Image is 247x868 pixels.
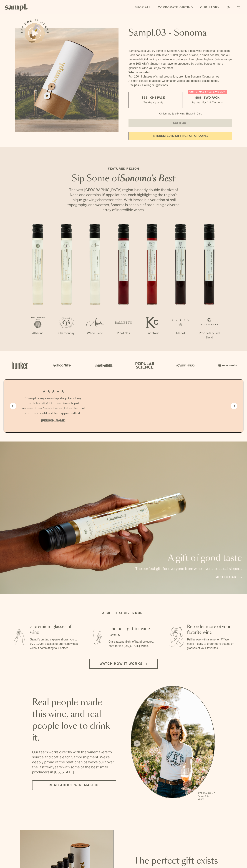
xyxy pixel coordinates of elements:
img: Sampl.03 - Sonoma [15,28,119,132]
h3: The best gift for wine lovers [109,626,157,637]
strong: What’s Included: [128,71,151,74]
li: 7 / 7 [195,224,223,351]
a: Read about Winemakers [32,780,116,790]
h2: Real people made this wine, and real people love to drink it. [32,697,116,744]
button: See how it works [25,23,45,43]
em: Sonoma's Best [120,174,175,183]
li: A smart coaster to access winemaker videos and detailed tasting notes. [128,79,232,83]
a: Shop All [133,4,153,11]
p: White Blend [81,331,109,335]
b: [PERSON_NAME] [41,419,65,422]
p: Albarino [24,331,52,335]
img: Artboard_7_5b34974b-f019-449e-91fb-745f8d0877ee_x450.png [216,358,238,373]
span: $55 - One Pack [142,96,165,100]
li: 5 / 7 [138,224,166,347]
p: Fall in love with a wine, or 7? We make it easy to order more bottles or glasses of your favorites. [187,637,236,650]
a: interested in gifting for groups? [128,132,232,140]
p: The perfect gift for everyone from wine lovers to casual sippers. [135,566,242,571]
img: Artboard_3_0b291449-6e8c-4d07-b2c2-3f3601a19cd1_x450.png [175,358,196,373]
div: Christmas SALE! Save 20% [188,90,227,94]
li: 2 / 7 [52,224,81,347]
h2: A gift that gives more [102,611,145,615]
h3: “Sampl is my one-stop shop for all my birthday gifts! Our best friends just received their Sampl ... [21,396,86,416]
a: Add to cart [216,575,242,580]
li: Recipes & Pairing Suggestions [128,83,232,87]
p: Sampl's tasting capsule allows you to try 7 100ml glasses of premium wines without committing to ... [30,637,79,650]
p: Pinot Noir [138,331,166,335]
li: 1 / 7 [24,224,52,347]
p: Our team works directly with the winemakers to source and bottle each Sampl shipment. We’re deepl... [32,750,116,775]
div: Sampl.03 lets you try some of Sonoma County's best wine from small producers. Each capsule comes ... [128,49,232,70]
p: Chardonnay [52,331,81,335]
a: Corporate Gifting [156,4,195,11]
img: Sampl logo [5,4,28,11]
p: Gift a tasting flight of hand-selected, hard-to-find [US_STATE] wines. [109,640,157,648]
p: [PERSON_NAME] Sutro, Sutro Wines [198,792,215,800]
li: 7x - 100ml glasses of small production, premium Sonoma County wines [128,74,232,79]
h3: 7 premium glasses of wine [30,624,79,635]
div: slide 1 [131,686,215,801]
p: Featured Region [66,167,181,171]
li: 3 / 7 [81,224,109,347]
p: Merlot [166,331,195,335]
button: Previous slide [10,403,16,409]
a: Our Story [198,4,221,11]
h3: Re-order more of your favorite wine [187,624,236,635]
h1: Sampl.03 - Sonoma [128,28,232,38]
p: Pinot Noir [109,331,138,335]
img: Artboard_4_28b4d326-c26e-48f9-9c80-911f17d6414e_x450.png [133,358,155,373]
ul: carousel [131,686,215,801]
img: Artboard_6_04f9a106-072f-468a-bdd7-f11783b05722_x450.png [51,358,72,373]
li: 1 / 4 [21,387,86,425]
h2: The perfect gift exists [133,856,227,866]
button: Next slide [231,403,237,409]
li: Christmas Sale Pricing Shown In Cart [157,112,203,115]
li: 4 / 7 [109,224,138,347]
h2: Sip Some of [66,174,181,183]
p: Proprietary Red Blend [195,331,223,340]
span: $88 - Two Pack [195,96,220,100]
p: The vast [GEOGRAPHIC_DATA] region is nearly double the size of Napa and contains 18 appellations,... [66,187,181,212]
button: Watch how it works [89,659,158,669]
button: Sold Out [128,119,232,127]
img: Artboard_5_7fdae55a-36fd-43f7-8bfd-f74a06a2878e_x450.png [92,358,114,373]
small: Perfect For 2-4 Tastings [192,101,223,104]
li: 6 / 7 [166,224,195,347]
p: A gift of good taste [135,554,242,563]
small: Try the Capsule [143,101,163,104]
img: Artboard_1_c8cd28af-0030-4af1-819c-248e302c7f06_x450.png [9,358,31,373]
